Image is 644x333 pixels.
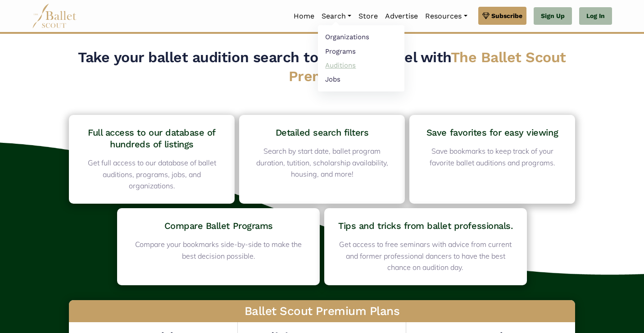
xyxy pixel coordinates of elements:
[579,7,612,25] a: Log In
[81,127,223,150] h4: Full access to our database of hundreds of listings
[491,11,522,21] span: Subscribe
[318,58,404,72] a: Auditions
[251,127,393,138] h4: Detailed search filters
[64,48,580,86] h2: Take your ballet audition search to the next level with
[534,7,572,25] a: Sign Up
[421,127,563,138] h4: Save favorites for easy viewing
[129,239,308,262] p: Compare your bookmarks side-by-side to make the best decision possible.
[318,25,404,91] ul: Resources
[318,30,404,44] a: Organizations
[336,239,515,274] p: Get access to free seminars with advice from current and former professional dancers to have the ...
[318,7,355,26] a: Search
[290,7,318,26] a: Home
[69,300,575,323] h3: Ballet Scout Premium Plans
[289,49,566,85] span: The Ballet Scout Premium!
[336,220,515,232] h4: Tips and tricks from ballet professionals.
[482,11,490,21] img: gem.svg
[251,146,393,180] p: Search by start date, ballet program duration, tutition, scholarship availability, housing, and m...
[355,7,381,26] a: Store
[129,220,308,232] h4: Compare Ballet Programs
[318,44,404,58] a: Programs
[478,7,526,25] a: Subscribe
[421,146,563,169] p: Save bookmarks to keep track of your favorite ballet auditions and programs.
[318,72,404,86] a: Jobs
[81,157,223,192] p: Get full access to our database of ballet auditions, programs, jobs, and organizations.
[422,7,471,26] a: Resources
[381,7,422,26] a: Advertise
